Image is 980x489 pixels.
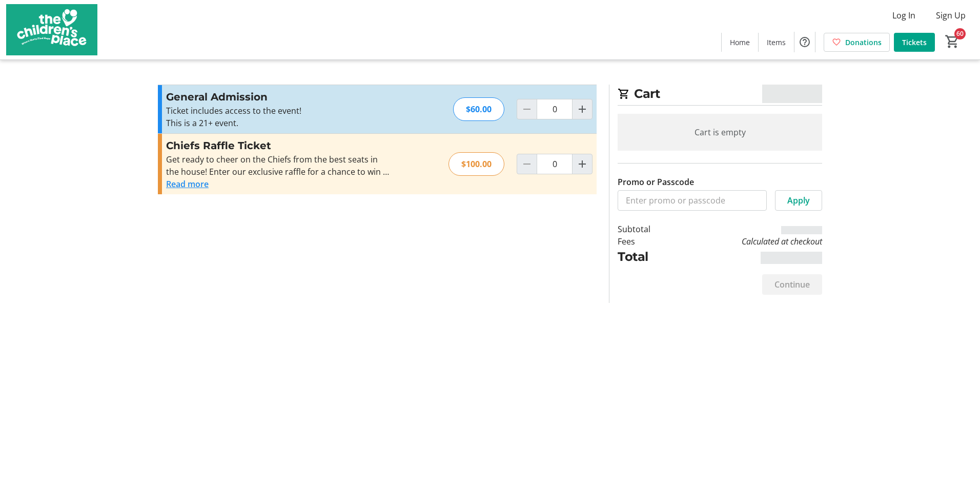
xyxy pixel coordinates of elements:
p: This is a 21+ event. [166,117,390,129]
span: Log In [892,9,915,22]
img: The Children's Place's Logo [6,4,97,55]
label: Promo or Passcode [618,176,694,188]
td: Subtotal [618,223,677,235]
span: Items [767,37,786,48]
h3: General Admission [166,89,390,105]
div: $100.00 [448,152,504,176]
a: Tickets [894,33,935,52]
span: Apply [787,194,810,207]
button: Help [794,32,815,52]
button: Read more [166,178,209,190]
div: Cart is empty [618,114,822,151]
h2: Cart [618,85,822,106]
span: $6,000.00 [762,85,823,103]
button: Cart [943,32,962,51]
a: Donations [824,33,890,52]
p: Ticket includes access to the event! [166,105,390,117]
td: Total [618,248,677,266]
input: Chiefs Raffle Ticket Quantity [537,154,573,174]
a: Home [722,33,758,52]
button: Apply [775,190,822,211]
div: $60.00 [453,97,504,121]
span: Home [730,37,750,48]
h3: Chiefs Raffle Ticket [166,138,390,153]
input: General Admission Quantity [537,99,573,119]
input: Enter promo or passcode [618,190,767,211]
button: Increment by one [573,154,592,174]
a: Items [759,33,794,52]
span: Tickets [902,37,927,48]
div: Get ready to cheer on the Chiefs from the best seats in the house! Enter our exclusive raffle for... [166,153,390,178]
span: Sign Up [936,9,966,22]
button: Sign Up [928,7,974,24]
button: Increment by one [573,99,592,119]
td: Calculated at checkout [677,235,822,248]
td: Fees [618,235,677,248]
button: Log In [884,7,924,24]
span: Donations [845,37,882,48]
